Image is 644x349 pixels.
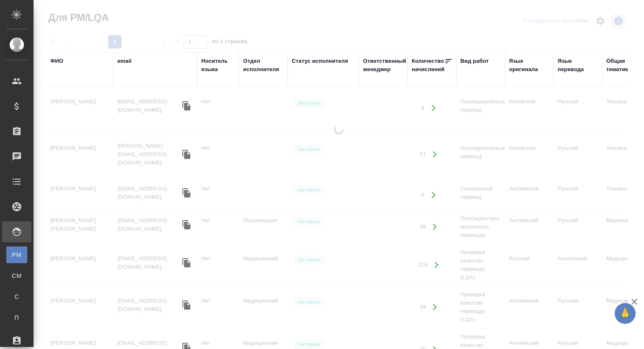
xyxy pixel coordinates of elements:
button: Скопировать [180,299,193,311]
div: Отдел исполнителя [243,57,283,74]
a: CM [6,267,27,284]
div: Язык оригинала [509,57,549,74]
div: Ответственный менеджер [363,57,406,74]
div: Статус исполнителя [292,57,348,65]
div: Количество начислений [412,57,444,74]
button: Открыть работы [425,186,442,203]
span: PM [10,251,23,259]
span: П [10,313,23,322]
button: 🙏 [615,303,636,324]
span: 🙏 [618,305,632,322]
a: PM [6,246,27,263]
span: CM [10,272,23,280]
div: Вид работ [460,57,489,65]
button: Скопировать [180,218,193,231]
div: Носитель языка [201,57,235,74]
button: Открыть работы [428,257,445,274]
a: С [6,288,27,305]
button: Скопировать [180,148,193,161]
a: П [6,309,27,326]
button: Скопировать [180,187,193,199]
button: Открыть работы [426,218,444,236]
button: Открыть работы [426,146,444,163]
button: Открыть работы [425,100,442,117]
button: Скопировать [180,257,193,269]
div: Язык перевода [558,57,598,74]
div: email [117,57,132,65]
button: Скопировать [180,100,193,112]
button: Открыть работы [426,299,444,316]
div: ФИО [50,57,63,65]
span: С [10,293,23,301]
